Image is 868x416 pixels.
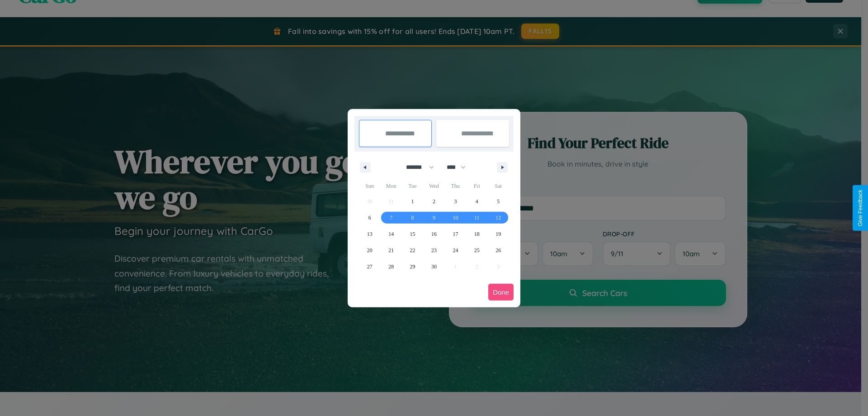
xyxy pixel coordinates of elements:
[359,242,380,258] button: 20
[423,226,444,242] button: 16
[466,210,487,226] button: 11
[380,242,401,258] button: 21
[367,258,373,275] span: 27
[474,210,480,226] span: 11
[857,190,863,226] div: Give Feedback
[445,242,466,258] button: 24
[431,242,437,258] span: 23
[380,226,401,242] button: 14
[423,210,444,226] button: 9
[433,193,435,210] span: 2
[466,179,487,193] span: Fri
[433,210,435,226] span: 9
[402,210,423,226] button: 8
[410,226,415,242] span: 15
[423,179,444,193] span: Wed
[488,284,514,301] button: Done
[453,226,458,242] span: 17
[402,179,423,193] span: Tue
[359,179,380,193] span: Sun
[402,258,423,275] button: 29
[410,242,415,258] span: 22
[368,210,371,226] span: 6
[431,258,437,275] span: 30
[367,226,373,242] span: 13
[495,226,501,242] span: 19
[488,179,509,193] span: Sat
[388,242,394,258] span: 21
[402,226,423,242] button: 15
[495,242,501,258] span: 26
[359,226,380,242] button: 13
[423,193,444,210] button: 2
[466,242,487,258] button: 25
[488,193,509,210] button: 5
[466,193,487,210] button: 4
[476,193,478,210] span: 4
[445,179,466,193] span: Thu
[497,193,500,210] span: 5
[453,242,458,258] span: 24
[495,210,501,226] span: 12
[380,179,401,193] span: Mon
[388,226,394,242] span: 14
[390,210,392,226] span: 7
[454,193,457,210] span: 3
[445,210,466,226] button: 10
[445,193,466,210] button: 3
[466,226,487,242] button: 18
[359,258,380,275] button: 27
[402,242,423,258] button: 22
[367,242,373,258] span: 20
[453,210,458,226] span: 10
[411,193,414,210] span: 1
[411,210,414,226] span: 8
[488,210,509,226] button: 12
[380,258,401,275] button: 28
[445,226,466,242] button: 17
[410,258,415,275] span: 29
[488,242,509,258] button: 26
[423,242,444,258] button: 23
[431,226,437,242] span: 16
[488,226,509,242] button: 19
[474,242,480,258] span: 25
[423,258,444,275] button: 30
[380,210,401,226] button: 7
[474,226,480,242] span: 18
[402,193,423,210] button: 1
[359,210,380,226] button: 6
[388,258,394,275] span: 28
